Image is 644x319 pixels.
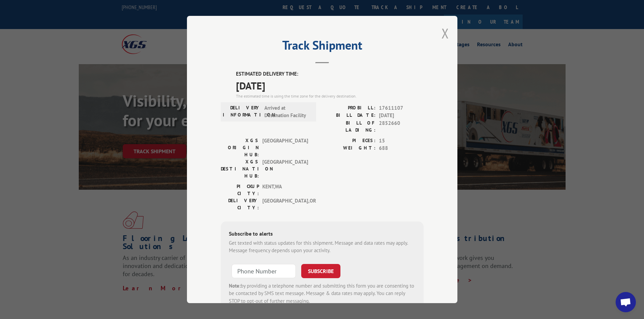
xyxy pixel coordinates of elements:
label: PIECES: [322,137,376,145]
h2: Track Shipment [221,41,424,53]
span: [GEOGRAPHIC_DATA] [262,137,308,158]
span: [DATE] [236,78,424,93]
div: by providing a telephone number and submitting this form you are consenting to be contacted by SM... [229,282,415,305]
label: WEIGHT: [322,144,376,152]
span: KENT , WA [262,183,308,197]
div: Open chat [616,292,636,312]
input: Phone Number [232,264,296,278]
span: 688 [379,144,424,152]
span: [GEOGRAPHIC_DATA] [262,158,308,180]
div: Subscribe to alerts [229,230,415,239]
span: 2852660 [379,119,424,134]
label: PROBILL: [322,104,376,112]
label: PICKUP CITY: [221,183,259,197]
label: DELIVERY CITY: [221,197,259,211]
span: 17611107 [379,104,424,112]
button: Close modal [442,24,449,42]
span: 15 [379,137,424,145]
div: The estimated time is using the time zone for the delivery destination. [236,93,424,99]
label: ESTIMATED DELIVERY TIME: [236,70,424,78]
div: Get texted with status updates for this shipment. Message and data rates may apply. Message frequ... [229,239,415,255]
label: DELIVERY INFORMATION: [223,104,261,119]
span: [DATE] [379,112,424,119]
label: XGS DESTINATION HUB: [221,158,259,180]
label: BILL DATE: [322,112,376,119]
span: [GEOGRAPHIC_DATA] , OR [262,197,308,211]
strong: Note: [229,283,241,289]
label: BILL OF LADING: [322,119,376,134]
label: XGS ORIGIN HUB: [221,137,259,158]
button: SUBSCRIBE [301,264,340,278]
span: Arrived at Destination Facility [264,104,310,119]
